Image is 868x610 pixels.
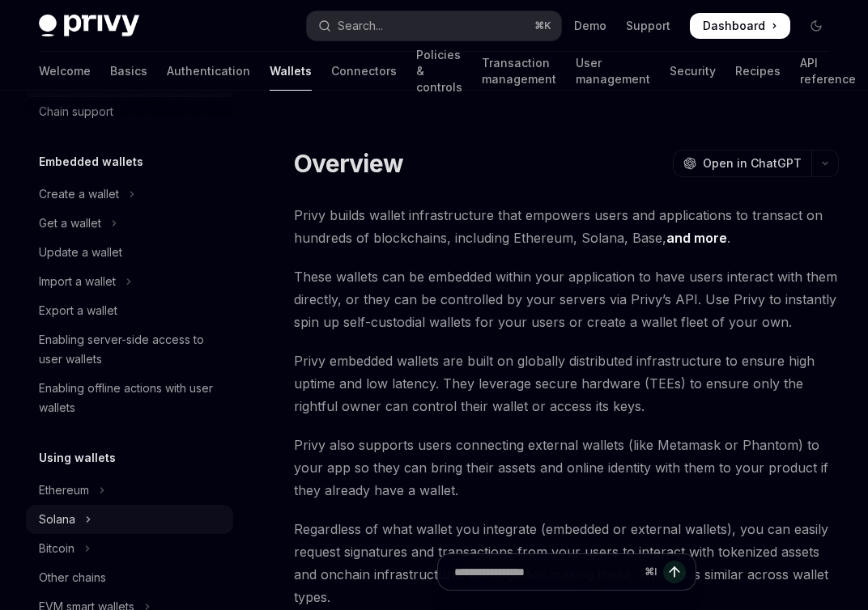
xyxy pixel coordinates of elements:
a: Enabling server-side access to user wallets [26,325,233,374]
a: Dashboard [690,13,790,39]
a: Basics [110,52,147,91]
div: Other chains [39,568,106,587]
a: and more [666,230,727,247]
a: Authentication [167,52,250,91]
span: ⌘ K [534,19,551,32]
div: Enabling server-side access to user wallets [39,330,223,369]
button: Toggle Bitcoin section [26,534,233,563]
a: Export a wallet [26,296,233,325]
button: Toggle Ethereum section [26,476,233,505]
img: dark logo [39,15,139,37]
span: Regardless of what wallet you integrate (embedded or external wallets), you can easily request si... [294,518,839,608]
span: Privy also supports users connecting external wallets (like Metamask or Phantom) to your app so t... [294,434,839,502]
div: Enabling offline actions with user wallets [39,379,223,417]
div: Bitcoin [39,539,74,558]
a: Recipes [735,52,781,91]
a: Support [626,18,670,34]
a: Wallets [270,52,312,91]
a: Policies & controls [416,52,462,91]
button: Toggle Get a wallet section [26,209,233,238]
div: Ethereum [39,481,89,500]
div: Get a wallet [39,214,101,233]
a: Connectors [331,52,397,91]
span: Dashboard [703,18,765,34]
h5: Embedded wallets [39,152,143,172]
span: Privy embedded wallets are built on globally distributed infrastructure to ensure high uptime and... [294,349,839,417]
div: Create a wallet [39,184,119,204]
div: Solana [39,510,75,529]
span: These wallets can be embedded within your application to have users interact with them directly, ... [294,265,839,333]
a: User management [576,52,650,91]
a: API reference [800,52,856,91]
div: Search... [338,16,383,36]
div: Import a wallet [39,272,116,291]
button: Open search [307,11,562,40]
a: Other chains [26,563,233,592]
h1: Overview [294,149,403,178]
a: Transaction management [482,52,556,91]
a: Update a wallet [26,238,233,267]
h5: Using wallets [39,448,116,468]
a: Security [670,52,716,91]
button: Toggle Create a wallet section [26,180,233,209]
span: Open in ChatGPT [703,155,802,172]
button: Toggle Solana section [26,505,233,534]
input: Ask a question... [454,554,638,590]
button: Toggle Import a wallet section [26,267,233,296]
button: Toggle dark mode [803,13,829,39]
button: Send message [663,561,686,583]
span: Privy builds wallet infrastructure that empowers users and applications to transact on hundreds o... [294,204,839,249]
a: Enabling offline actions with user wallets [26,374,233,422]
div: Export a wallet [39,301,117,320]
a: Demo [574,18,606,34]
div: Update a wallet [39,243,122,262]
button: Open in ChatGPT [673,150,811,177]
a: Welcome [39,52,91,91]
